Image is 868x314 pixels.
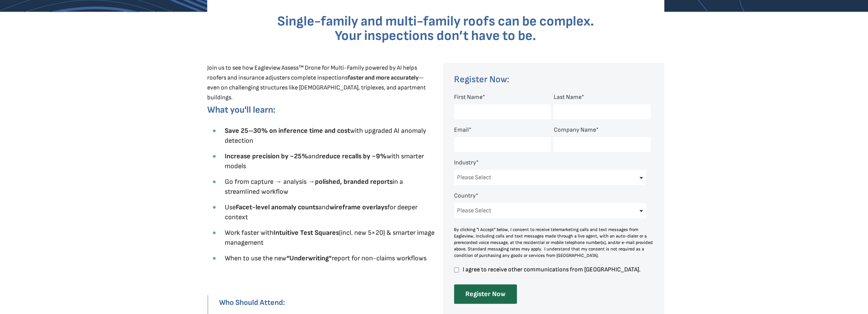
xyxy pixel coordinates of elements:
strong: Who Should Attend: [219,298,285,307]
span: Your inspections don’t have to be. [335,28,536,44]
span: I agree to receive other communications from [GEOGRAPHIC_DATA]. [462,266,651,273]
strong: faster and more accurately [348,74,419,81]
span: with upgraded AI anomaly detection [225,127,426,145]
span: First Name [454,94,483,101]
span: Go from capture → analysis → in a streamlined workflow [225,178,403,196]
strong: “Underwriting” [286,254,332,262]
span: Industry [454,159,476,166]
div: By clicking "I Accept" below, I consent to receive telemarketing calls and text messages from Eag... [454,226,654,259]
span: What you'll learn: [207,104,275,115]
span: Join us to see how Eagleview Assess™ Drone for Multi-Family powered by AI helps roofers and insur... [207,64,426,101]
span: Email [454,126,469,134]
strong: Intuitive Test Squares [273,229,339,237]
strong: Facet-level anomaly counts [236,203,318,211]
strong: Increase precision by ~25% [225,152,308,160]
span: Company Name [553,126,596,134]
input: Register Now [454,284,517,304]
strong: Save 25–30% on inference time and cost [225,127,350,135]
span: When to use the new report for non-claims workflows [225,254,427,262]
span: Last Name [553,94,581,101]
span: Register Now: [454,74,509,85]
span: Country [454,192,476,199]
input: I agree to receive other communications from [GEOGRAPHIC_DATA]. [454,266,459,273]
span: Single-family and multi-family roofs can be complex. [277,13,594,30]
span: Work faster with (incl. new 5×20) & smarter image management [225,229,435,247]
span: Use and for deeper context [225,203,417,221]
span: and with smarter models [225,152,424,170]
strong: reduce recalls by ~9% [319,152,387,160]
strong: wireframe overlays [329,203,387,211]
strong: polished, branded reports [315,178,393,186]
